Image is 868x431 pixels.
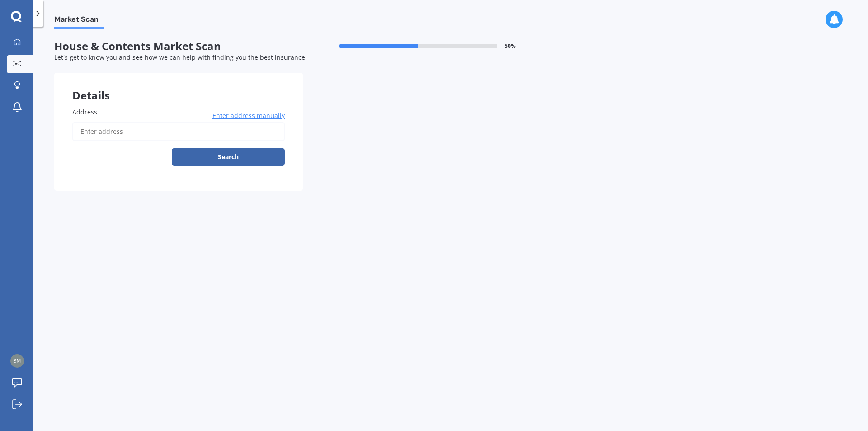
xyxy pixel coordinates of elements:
[172,148,285,166] button: Search
[54,73,303,100] div: Details
[54,15,104,27] span: Market Scan
[54,53,305,62] span: Let's get to know you and see how we can help with finding you the best insurance
[212,111,285,120] span: Enter address manually
[72,122,285,141] input: Enter address
[505,43,516,49] span: 50 %
[10,354,24,368] img: acb668f184be53600bd263ca620aa1ce
[54,40,303,53] span: House & Contents Market Scan
[72,108,97,116] span: Address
